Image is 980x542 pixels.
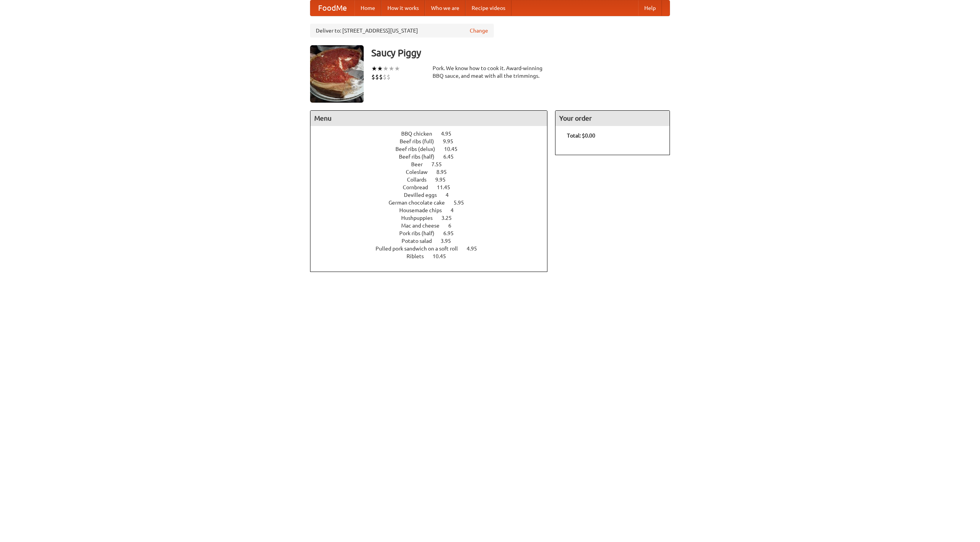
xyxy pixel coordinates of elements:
span: Cornbread [403,184,436,190]
a: Pulled pork sandwich on a soft roll 4.95 [376,246,491,252]
a: Change [470,27,488,34]
span: 4.95 [441,131,459,137]
span: Beef ribs (full) [400,138,442,144]
h4: Menu [310,111,547,126]
li: $ [383,73,387,81]
li: ★ [371,64,377,73]
a: FoodMe [310,0,354,16]
h3: Saucy Piggy [371,45,670,61]
span: 4 [451,207,461,213]
a: Help [638,0,662,16]
a: Collards 9.95 [407,177,460,183]
a: Cornbread 11.45 [403,184,464,190]
li: $ [371,73,375,81]
a: German chocolate cake 5.95 [389,200,478,206]
span: 10.45 [444,146,465,152]
a: How it works [381,0,425,16]
li: ★ [383,64,389,73]
li: $ [387,73,390,81]
a: Beer 7.55 [411,161,456,167]
a: Potato salad 3.95 [402,238,465,244]
span: Beer [411,161,430,167]
a: Mac and cheese 6 [401,223,465,229]
a: Recipe videos [465,0,511,16]
span: Pulled pork sandwich on a soft roll [376,246,465,252]
span: 6.45 [443,154,461,160]
span: Devilled eggs [404,192,444,198]
a: Beef ribs (delux) 10.45 [395,146,472,152]
div: Deliver to: [STREET_ADDRESS][US_STATE] [310,24,494,38]
span: Hushpuppies [401,215,440,221]
span: Riblets [407,253,431,259]
a: Pork ribs (half) 6.95 [399,230,468,236]
a: Who we are [425,0,465,16]
span: Housemade chips [399,207,449,213]
span: 8.95 [436,169,454,175]
b: Total: $0.00 [567,133,595,139]
span: Beef ribs (half) [399,154,442,160]
span: Pork ribs (half) [399,230,442,236]
span: 5.95 [454,200,472,206]
span: 4.95 [467,246,485,252]
a: Housemade chips 4 [399,207,468,213]
a: BBQ chicken 4.95 [401,131,465,137]
h4: Your order [555,111,670,126]
a: Beef ribs (half) 6.45 [399,154,468,160]
a: Beef ribs (full) 9.95 [400,138,467,144]
span: 7.55 [431,161,449,167]
span: 6.95 [443,230,461,236]
li: $ [379,73,383,81]
span: Beef ribs (delux) [395,146,443,152]
a: Home [354,0,381,16]
span: Potato salad [402,238,439,244]
a: Coleslaw 8.95 [406,169,461,175]
span: 10.45 [433,253,454,259]
span: Collards [407,177,434,183]
span: 3.25 [441,215,459,221]
li: ★ [377,64,383,73]
a: Riblets 10.45 [407,253,460,259]
span: 9.95 [443,138,461,144]
span: 11.45 [437,184,458,190]
span: Mac and cheese [401,223,447,229]
span: Coleslaw [406,169,435,175]
li: ★ [389,64,394,73]
li: $ [375,73,379,81]
li: ★ [394,64,400,73]
a: Devilled eggs 4 [404,192,463,198]
span: 6 [448,223,459,229]
img: angular.jpg [310,45,364,103]
a: Hushpuppies 3.25 [401,215,466,221]
span: 3.95 [441,238,459,244]
span: BBQ chicken [401,131,440,137]
div: Pork. We know how to cook it. Award-winning BBQ sauce, and meat with all the trimmings. [433,64,547,80]
span: 9.95 [435,177,453,183]
span: 4 [446,192,456,198]
span: German chocolate cake [389,200,452,206]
